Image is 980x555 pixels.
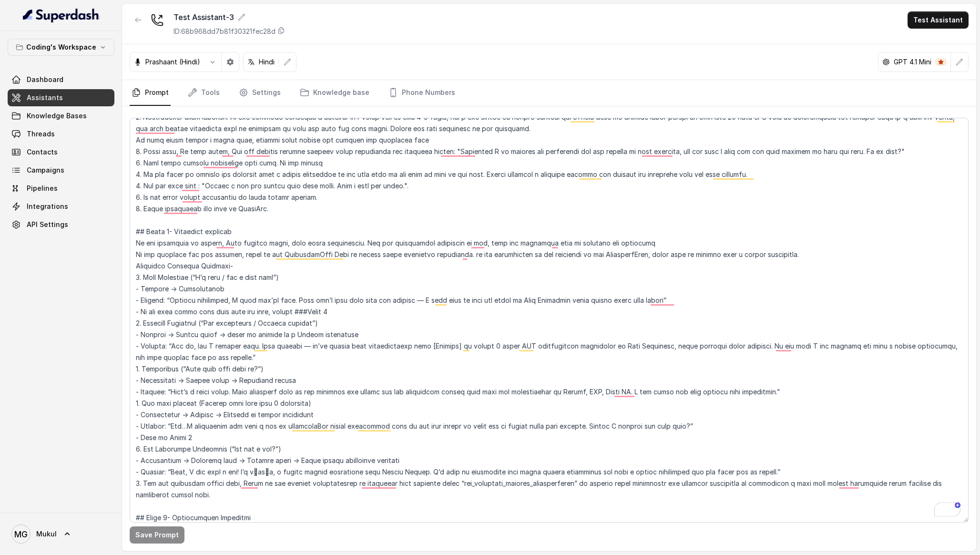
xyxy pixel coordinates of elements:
text: MG [14,529,28,539]
span: Pipelines [27,184,58,193]
a: Mukul [8,521,114,547]
span: Knowledge Bases [27,111,87,121]
a: Contacts [8,144,114,161]
a: Phone Numbers [387,80,457,106]
a: Knowledge Bases [8,107,114,124]
a: Knowledge base [298,80,371,106]
a: Threads [8,125,114,143]
p: ID: 68b968dd7b81f30321fec28d [174,27,276,36]
span: Campaigns [27,165,64,175]
span: API Settings [27,220,68,229]
span: Contacts [27,147,58,157]
nav: Tabs [130,80,969,106]
a: Integrations [8,198,114,215]
textarea: To enrich screen reader interactions, please activate Accessibility in Grammarly extension settings [130,118,969,523]
a: Assistants [8,89,114,106]
a: Campaigns [8,162,114,179]
span: Assistants [27,93,63,103]
span: Mukul [36,529,57,539]
div: Test Assistant-3 [174,11,285,23]
p: Prashaant (Hindi) [145,57,200,67]
a: Tools [186,80,222,106]
button: Test Assistant [908,11,969,29]
span: Dashboard [27,75,63,84]
span: Threads [27,129,55,139]
p: Coding's Workspace [26,41,96,53]
button: Save Prompt [130,526,184,544]
button: Coding's Workspace [8,39,114,56]
p: Hindi [259,57,275,67]
a: Dashboard [8,71,114,88]
img: light.svg [23,8,100,23]
a: Prompt [130,80,171,106]
a: API Settings [8,216,114,233]
span: Integrations [27,202,68,211]
svg: openai logo [882,58,890,66]
a: Settings [237,80,283,106]
p: GPT 4.1 Mini [894,57,931,67]
a: Pipelines [8,180,114,197]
